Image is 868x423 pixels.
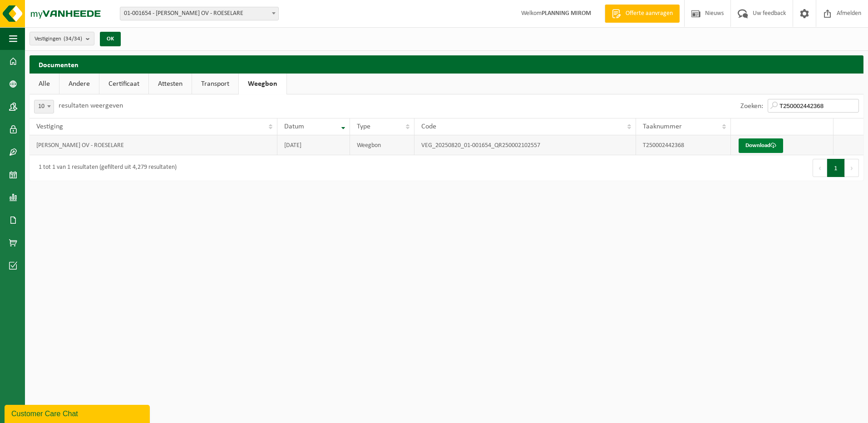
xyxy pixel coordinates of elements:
button: Next [845,159,859,177]
button: 1 [827,159,845,177]
a: Transport [192,74,238,94]
span: Taaknummer [643,123,682,130]
a: Alle [30,74,59,94]
a: Weegbon [239,74,286,94]
strong: PLANNING MIROM [542,10,591,17]
label: resultaten weergeven [59,102,123,109]
a: Offerte aanvragen [605,5,680,23]
h2: Documenten [30,55,863,73]
count: (34/34) [64,36,82,42]
div: 1 tot 1 van 1 resultaten (gefilterd uit 4,279 resultaten) [34,160,177,176]
td: [PERSON_NAME] OV - ROESELARE [30,135,277,155]
iframe: chat widget [5,403,152,423]
td: Weegbon [350,135,414,155]
span: Vestigingen [35,32,82,46]
span: 10 [35,100,54,113]
a: Attesten [149,74,192,94]
span: 01-001654 - MIROM ROESELARE OV - ROESELARE [120,7,279,20]
button: Previous [813,159,827,177]
span: Type [357,123,370,130]
label: Zoeken: [740,103,763,110]
span: Offerte aanvragen [623,9,675,18]
span: 10 [34,100,54,113]
td: VEG_20250820_01-001654_QR250002102557 [414,135,636,155]
a: Certificaat [99,74,148,94]
button: Vestigingen(34/34) [30,32,94,45]
button: OK [100,32,121,46]
span: Code [421,123,436,130]
td: T250002442368 [636,135,731,155]
span: Vestiging [36,123,63,130]
span: 01-001654 - MIROM ROESELARE OV - ROESELARE [120,7,278,20]
a: Andere [59,74,99,94]
span: Datum [284,123,304,130]
a: Download [739,138,783,153]
td: [DATE] [277,135,350,155]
